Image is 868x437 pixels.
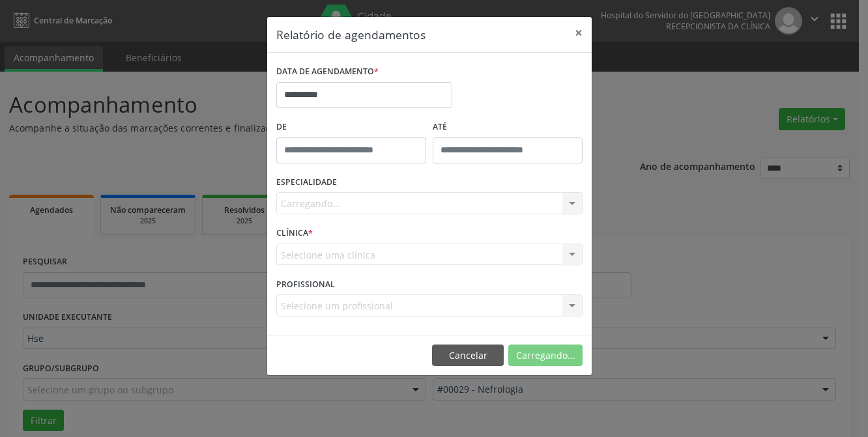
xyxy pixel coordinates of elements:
label: ESPECIALIDADE [276,173,337,193]
button: Carregando... [508,345,583,367]
button: Cancelar [432,345,504,367]
label: PROFISSIONAL [276,274,335,294]
button: Close [566,17,592,49]
label: DATA DE AGENDAMENTO [276,62,379,82]
label: ATÉ [433,117,583,137]
label: De [276,117,426,137]
h5: Relatório de agendamentos [276,26,426,43]
label: CLÍNICA [276,223,313,244]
